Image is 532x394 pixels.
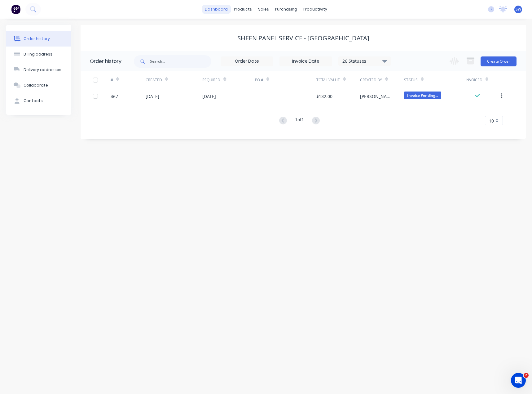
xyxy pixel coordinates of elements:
[465,77,482,83] div: Invoiced
[202,77,220,83] div: Required
[465,71,500,88] div: Invoiced
[404,77,418,83] div: Status
[404,71,465,88] div: Status
[90,58,121,65] div: Order history
[6,62,71,78] button: Delivery addresses
[295,116,304,125] div: 1 of 1
[111,71,146,88] div: #
[516,7,521,12] span: SW
[146,71,203,88] div: Created
[316,71,360,88] div: Total Value
[300,5,330,14] div: productivity
[316,77,340,83] div: Total Value
[255,71,316,88] div: PO #
[146,93,159,100] div: [DATE]
[524,373,529,378] span: 2
[24,83,48,88] div: Collaborate
[339,58,391,65] div: 26 Statuses
[360,93,391,100] div: [PERSON_NAME]
[360,71,404,88] div: Created By
[6,78,71,93] button: Collaborate
[202,5,231,14] a: dashboard
[11,5,20,14] img: Factory
[316,93,332,100] div: $132.00
[511,373,526,388] iframe: Intercom live chat
[6,93,71,109] button: Contacts
[111,93,118,100] div: 467
[231,5,255,14] div: products
[150,55,211,68] input: Search...
[146,77,162,83] div: Created
[280,57,332,66] input: Invoice Date
[255,5,272,14] div: sales
[404,92,441,99] span: Invoice Pending...
[202,93,216,100] div: [DATE]
[24,67,61,73] div: Delivery addresses
[255,77,263,83] div: PO #
[111,77,113,83] div: #
[24,36,50,42] div: Order history
[237,34,369,42] div: Sheen Panel Service - [GEOGRAPHIC_DATA]
[202,71,255,88] div: Required
[272,5,300,14] div: purchasing
[221,57,273,66] input: Order Date
[24,98,43,104] div: Contacts
[360,77,382,83] div: Created By
[481,56,517,66] button: Create Order
[24,51,52,57] div: Billing address
[6,47,71,62] button: Billing address
[6,31,71,47] button: Order history
[489,118,494,124] span: 10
